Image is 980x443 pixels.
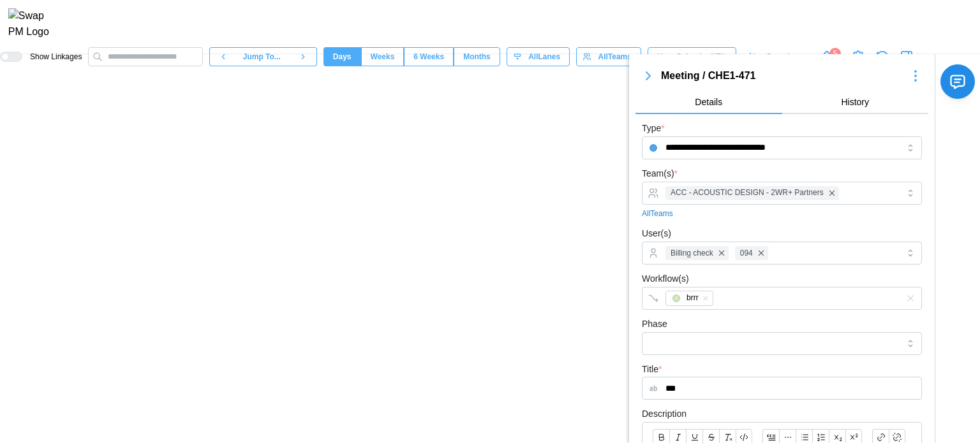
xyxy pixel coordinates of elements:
span: 094 [740,247,753,259]
span: Billing check [671,247,713,259]
span: All Teams [598,48,631,66]
a: Overview [743,47,810,66]
span: Jump To... [243,48,281,66]
div: brrr [687,292,699,304]
a: All Teams [642,208,673,220]
div: 5 [829,48,841,59]
button: Refresh Grid [873,48,891,66]
label: Workflow(s) [642,272,689,286]
span: Days [333,48,352,66]
span: 6 Weeks [413,48,444,66]
button: Months [454,47,500,66]
label: User(s) [642,227,671,241]
button: Days [323,47,361,66]
span: Show Linkages [22,52,82,62]
img: Swap PM Logo [8,8,60,40]
span: Months [463,48,491,66]
span: ACC - ACOUSTIC DESIGN - 2WR+ Partners [671,187,824,199]
a: Notifications [816,46,838,68]
span: Your Calendar URL [657,48,727,66]
label: Title [642,363,662,377]
button: Weeks [361,47,405,66]
label: Type [642,122,665,136]
button: 6 Weeks [404,47,454,66]
button: Jump To... [237,47,289,66]
span: Weeks [371,48,395,66]
label: Description [642,407,687,421]
span: Overview [766,48,799,66]
button: AllTeams [576,47,641,66]
span: History [841,98,869,106]
button: Your Calendar URL [648,47,736,66]
label: Phase [642,317,667,331]
button: AllLanes [507,47,570,66]
button: Close Drawer [898,48,916,66]
span: All Lanes [528,48,560,66]
span: Details [695,98,722,106]
div: Meeting / CHE1-471 [661,68,903,84]
a: View Project [849,48,867,66]
label: Team(s) [642,167,678,181]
